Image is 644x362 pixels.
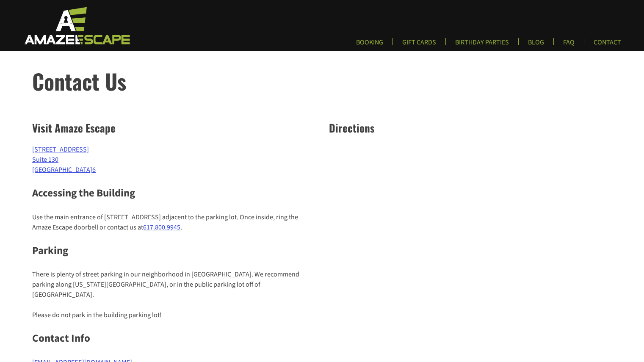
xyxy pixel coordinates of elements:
[32,185,315,202] h3: Accessing the Building
[92,165,96,174] a: 6
[521,38,551,52] a: BLOG
[32,120,315,136] h2: Visit Amaze Escape
[143,223,180,232] a: 617.800.9945
[32,243,315,259] h3: Parking
[32,331,315,347] h3: Contact Info
[32,269,315,300] p: There is plenty of street parking in our neighborhood in [GEOGRAPHIC_DATA]. We recommend parking ...
[448,38,516,52] a: BIRTHDAY PARTIES
[329,120,612,136] h2: Directions
[32,145,92,174] a: [STREET_ADDRESS]Suite 130[GEOGRAPHIC_DATA]
[32,212,315,232] p: Use the main entrance of [STREET_ADDRESS] adjacent to the parking lot. Once inside, ring the Amaz...
[395,38,443,52] a: GIFT CARDS
[32,310,315,320] p: Please do not park in the building parking lot!
[556,38,581,52] a: FAQ
[32,65,644,97] h1: Contact Us
[587,38,628,52] a: CONTACT
[349,38,390,52] a: BOOKING
[14,6,139,45] img: Escape Room Game in Boston Area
